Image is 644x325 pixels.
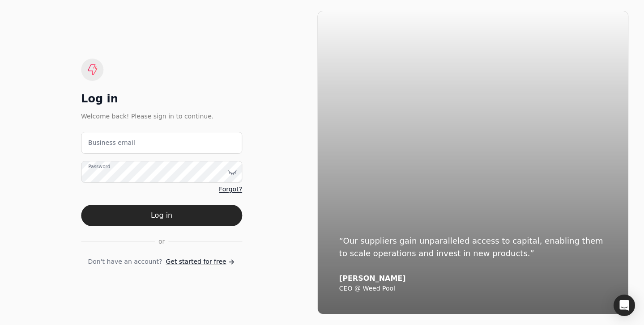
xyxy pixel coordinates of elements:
div: CEO @ Weed Pool [339,285,607,293]
button: Log in [81,205,242,226]
div: “Our suppliers gain unparalleled access to capital, enabling them to scale operations and invest ... [339,235,607,260]
span: or [158,237,165,246]
label: Password [88,163,110,170]
span: Get started for free [166,257,226,266]
div: [PERSON_NAME] [339,274,607,283]
div: Open Intercom Messenger [614,295,635,316]
span: Don't have an account? [88,257,162,266]
label: Business email [88,138,135,148]
a: Get started for free [166,257,235,266]
div: Welcome back! Please sign in to continue. [81,111,242,121]
a: Forgot? [219,185,242,194]
div: Log in [81,92,242,106]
